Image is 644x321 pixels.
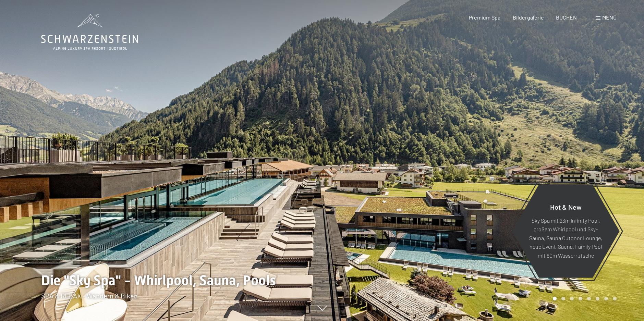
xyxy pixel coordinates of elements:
p: Sky Spa mit 23m Infinity Pool, großem Whirlpool und Sky-Sauna, Sauna Outdoor Lounge, neue Event-S... [528,216,603,260]
div: Carousel Page 6 [596,297,599,300]
div: Carousel Page 5 [587,297,591,300]
a: Premium Spa [469,14,500,21]
div: Carousel Page 7 [604,297,608,300]
span: Menü [602,14,617,21]
div: Carousel Page 4 [579,297,582,300]
span: Hot & New [550,202,582,211]
div: Carousel Pagination [550,297,617,300]
div: Carousel Page 3 [570,297,574,300]
div: Carousel Page 2 [561,297,565,300]
a: Hot & New Sky Spa mit 23m Infinity Pool, großem Whirlpool und Sky-Sauna, Sauna Outdoor Lounge, ne... [511,184,620,278]
div: Carousel Page 8 [613,297,617,300]
div: Carousel Page 1 (Current Slide) [553,297,557,300]
a: Bildergalerie [513,14,544,21]
a: BUCHEN [556,14,577,21]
